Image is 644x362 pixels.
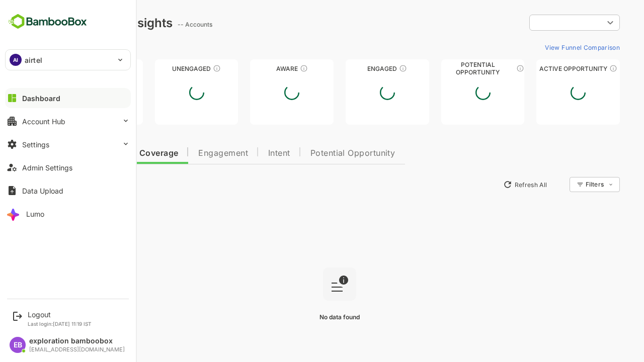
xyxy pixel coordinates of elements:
[506,39,585,55] button: View Funnel Comparison
[82,64,90,72] div: These accounts have not been engaged with for a defined time period
[6,50,130,70] div: AIairtel
[215,65,298,72] div: Aware
[25,55,42,65] p: airtel
[5,12,90,31] img: BambooboxFullLogoMark.5f36c76dfaba33ec1ec1367b70bb1252.svg
[22,163,72,172] div: Admin Settings
[463,176,516,193] button: Refresh All
[22,140,49,149] div: Settings
[29,337,125,345] div: exploration bamboobox
[142,21,180,28] ag: -- Accounts
[5,88,131,108] button: Dashboard
[501,65,585,72] div: Active Opportunity
[22,94,60,103] div: Dashboard
[494,14,585,32] div: ​
[34,149,143,157] span: Data Quality and Coverage
[5,134,131,154] button: Settings
[163,149,213,157] span: Engagement
[10,337,26,353] div: EB
[284,313,325,321] span: No data found
[22,117,65,126] div: Account Hub
[550,180,569,188] div: Filters
[178,64,186,72] div: These accounts have not shown enough engagement and need nurturing
[5,157,131,177] button: Admin Settings
[5,204,131,224] button: Lumo
[310,65,394,72] div: Engaged
[406,65,490,72] div: Potential Opportunity
[22,187,63,195] div: Data Upload
[24,16,137,30] div: Dashboard Insights
[5,180,131,201] button: Data Upload
[10,54,22,66] div: AI
[265,64,273,72] div: These accounts have just entered the buying cycle and need further nurturing
[574,64,582,72] div: These accounts have open opportunities which might be at any of the Sales Stages
[5,111,131,131] button: Account Hub
[29,346,125,353] div: [EMAIL_ADDRESS][DOMAIN_NAME]
[275,149,360,157] span: Potential Opportunity
[364,64,372,72] div: These accounts are warm, further nurturing would qualify them to MQAs
[120,65,203,72] div: Unengaged
[549,175,585,194] div: Filters
[481,64,489,72] div: These accounts are MQAs and can be passed on to Inside Sales
[24,65,108,72] div: Unreached
[28,310,92,319] div: Logout
[26,210,44,218] div: Lumo
[233,149,255,157] span: Intent
[28,321,92,327] p: Last login: [DATE] 11:19 IST
[24,175,98,194] button: New Insights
